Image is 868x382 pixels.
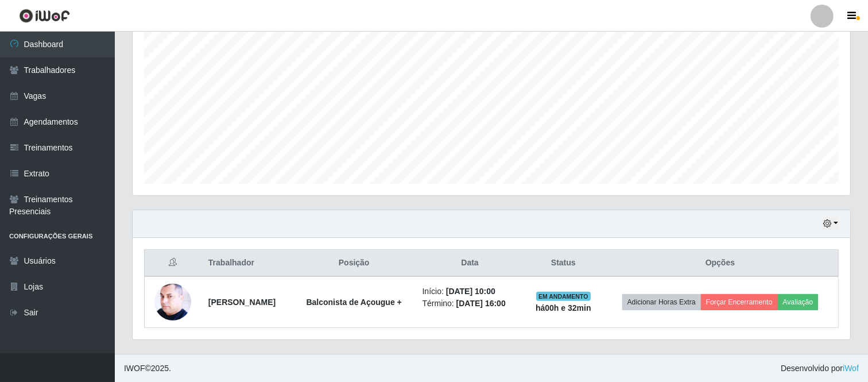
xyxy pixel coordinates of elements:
time: [DATE] 16:00 [456,299,506,308]
th: Trabalhador [201,250,293,277]
img: 1750636079485.jpeg [154,279,191,325]
img: CoreUI Logo [19,9,70,23]
span: IWOF [124,364,145,373]
button: Avaliação [778,294,819,310]
strong: Balconista de Açougue + [307,298,402,307]
th: Data [416,250,525,277]
a: iWof [843,364,859,373]
button: Adicionar Horas Extra [622,294,701,310]
span: EM ANDAMENTO [536,292,591,301]
th: Opções [602,250,838,277]
th: Posição [293,250,416,277]
li: Início: [423,285,518,298]
time: [DATE] 10:00 [446,287,495,296]
strong: há 00 h e 32 min [536,303,591,312]
button: Forçar Encerramento [701,294,778,310]
li: Término: [423,298,518,310]
strong: [PERSON_NAME] [208,298,276,307]
span: © 2025 . [124,362,171,375]
th: Status [525,250,602,277]
span: Desenvolvido por [781,362,859,375]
